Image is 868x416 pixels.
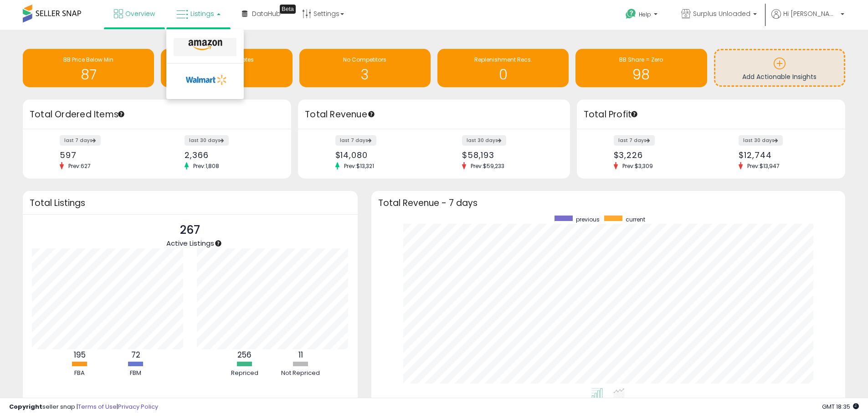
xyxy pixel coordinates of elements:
[474,56,532,63] span: Replenishment Recs.
[625,8,637,20] i: Get Help
[614,150,704,160] div: $3,226
[462,135,506,146] label: last 30 days
[771,9,844,30] a: Hi [PERSON_NAME]
[9,403,158,411] div: seller snap | |
[739,135,783,146] label: last 30 days
[304,67,426,82] h1: 3
[118,402,158,411] a: Privacy Policy
[584,108,838,121] h3: Total Profit
[273,369,328,378] div: Not Repriced
[693,9,750,18] span: Surplus Unloaded
[30,108,284,121] h3: Total Ordered Items
[576,216,600,223] span: previous
[442,67,564,82] h1: 0
[185,135,229,146] label: last 30 days
[739,150,829,160] div: $12,744
[742,72,817,81] span: Add Actionable Insights
[437,49,569,87] a: Replenishment Recs. 0
[30,200,351,206] h3: Total Listings
[639,11,651,18] span: Help
[715,50,844,85] a: Add Actionable Insights
[60,135,101,146] label: last 7 days
[466,162,509,170] span: Prev: $59,233
[575,49,707,87] a: BB Share = Zero 98
[166,221,214,239] p: 267
[214,239,222,247] div: Tooltip anchor
[339,162,379,170] span: Prev: $13,321
[9,402,42,411] strong: Copyright
[335,150,427,160] div: $14,080
[64,162,95,170] span: Prev: 627
[343,56,386,63] span: No Competitors
[237,349,252,360] b: 256
[63,56,113,63] span: BB Price Below Min
[117,110,125,118] div: Tooltip anchor
[60,150,150,160] div: 597
[580,67,702,82] h1: 98
[619,56,663,63] span: BB Share = Zero
[185,150,275,160] div: 2,366
[166,238,214,248] span: Active Listings
[108,369,163,378] div: FBM
[618,162,657,170] span: Prev: $3,309
[161,49,292,87] a: Amazon Competes 75
[280,5,296,14] div: Tooltip anchor
[125,9,155,18] span: Overview
[52,369,107,378] div: FBA
[217,369,272,378] div: Repriced
[822,402,859,411] span: 2025-08-13 18:35 GMT
[378,200,838,206] h3: Total Revenue - 7 days
[165,67,288,82] h1: 75
[630,110,638,118] div: Tooltip anchor
[74,349,86,360] b: 195
[783,9,838,18] span: Hi [PERSON_NAME]
[298,349,303,360] b: 11
[618,1,667,30] a: Help
[200,56,254,63] span: Amazon Competes
[305,108,563,121] h3: Total Revenue
[189,162,224,170] span: Prev: 1,808
[131,349,140,360] b: 72
[78,402,117,411] a: Terms of Use
[743,162,784,170] span: Prev: $13,947
[190,9,214,18] span: Listings
[23,49,154,87] a: BB Price Below Min 87
[462,150,554,160] div: $58,193
[367,110,375,118] div: Tooltip anchor
[299,49,431,87] a: No Competitors 3
[614,135,655,146] label: last 7 days
[252,9,281,18] span: DataHub
[626,216,645,223] span: current
[335,135,376,146] label: last 7 days
[27,67,149,82] h1: 87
